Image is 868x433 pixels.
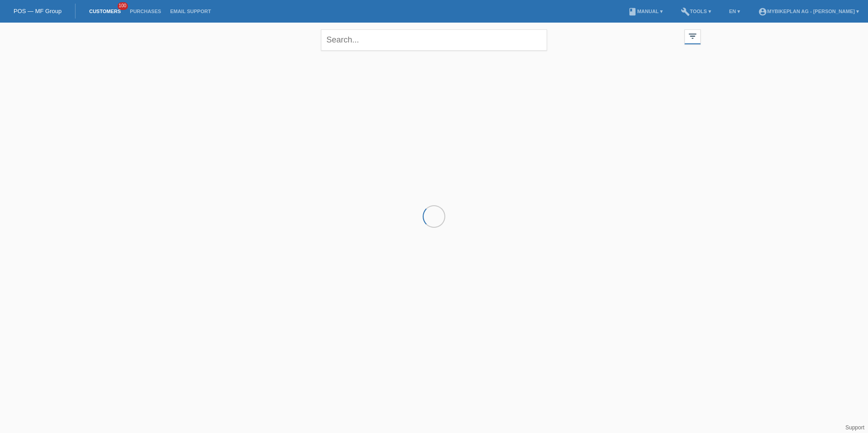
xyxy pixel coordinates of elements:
[754,9,863,14] a: account_circleMybikeplan AG - [PERSON_NAME] ▾
[118,2,128,10] span: 100
[628,7,637,16] i: book
[125,9,165,14] a: Purchases
[165,9,215,14] a: Email Support
[681,7,690,16] i: build
[85,9,125,14] a: Customers
[688,31,698,41] i: filter_list
[14,8,61,14] a: POS — MF Group
[321,29,547,51] input: Search...
[845,424,864,431] a: Support
[623,9,667,14] a: bookManual ▾
[676,9,716,14] a: buildTools ▾
[725,9,745,14] a: EN ▾
[758,7,767,16] i: account_circle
